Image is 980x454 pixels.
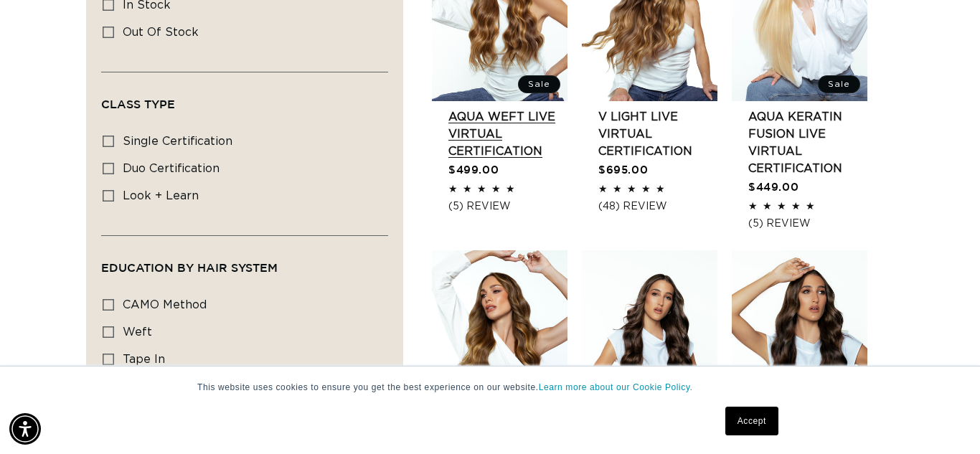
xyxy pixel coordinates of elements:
a: AQUA Keratin Fusion LIVE VIRTUAL Certification [748,108,867,177]
a: AQUA Weft LIVE VIRTUAL Certification [448,108,567,160]
span: single certification [123,136,232,147]
span: Class Type [101,98,175,110]
span: Education By Hair system [101,261,278,274]
span: duo certification [123,163,220,174]
p: This website uses cookies to ensure you get the best experience on our website. [197,381,783,394]
a: V Light Live Virtual Certification [598,108,717,160]
span: CAMO Method [123,299,207,311]
span: look + learn [123,190,199,202]
span: Tape In [123,354,165,365]
span: Out of stock [123,27,199,38]
iframe: Chat Widget [908,385,980,454]
summary: Class Type (0 selected) [101,72,388,124]
span: Weft [123,326,152,338]
div: Accessibility Menu [9,413,41,445]
a: Learn more about our Cookie Policy. [539,382,693,392]
summary: Education By Hair system (0 selected) [101,236,388,288]
a: Accept [725,407,778,435]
